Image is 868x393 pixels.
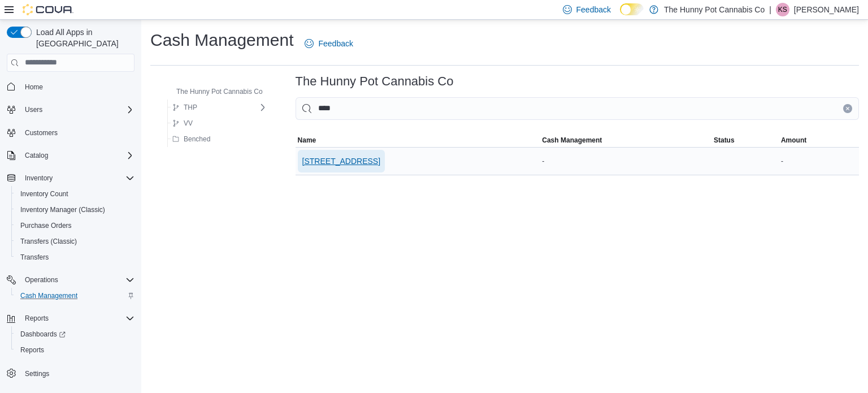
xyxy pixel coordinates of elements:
span: Amount [781,136,806,145]
span: Feedback [318,38,353,49]
span: Catalog [25,151,48,160]
a: Dashboards [11,326,139,342]
span: Cash Management [16,289,134,303]
button: Reports [11,342,139,358]
span: Dark Mode [620,15,620,16]
span: Purchase Orders [20,221,72,230]
button: Operations [2,272,139,288]
span: Home [25,83,43,92]
button: The Hunny Pot Cannabis Co [160,85,267,98]
button: Transfers [11,249,139,265]
span: The Hunny Pot Cannabis Co [176,87,263,96]
span: Benched [184,135,210,144]
span: Inventory Manager (Classic) [20,205,105,214]
button: VV [168,116,197,130]
button: Reports [20,312,53,325]
button: Status [711,133,779,147]
a: Inventory Manager (Classic) [16,203,110,217]
span: Purchase Orders [16,219,134,232]
button: Operations [20,273,63,287]
button: Benched [168,132,215,146]
button: Catalog [2,148,139,163]
a: Reports [16,343,49,357]
p: The Hunny Pot Cannabis Co [664,3,765,16]
button: Name [296,133,540,147]
span: Inventory [25,174,53,183]
span: Customers [20,126,134,140]
span: Feedback [576,4,611,15]
span: Cash Management [20,291,77,300]
span: Catalog [20,149,134,162]
button: Users [20,103,47,116]
a: Home [20,80,47,94]
button: [STREET_ADDRESS] [298,150,385,172]
button: Catalog [20,149,53,162]
span: Reports [16,343,134,357]
span: Inventory Manager (Classic) [16,203,134,217]
span: Transfers (Classic) [16,235,134,248]
button: Inventory Manager (Classic) [11,202,139,218]
span: Home [20,80,134,94]
span: Users [25,105,42,114]
span: VV [184,119,193,128]
span: Dashboards [16,327,134,341]
input: This is a search bar. As you type, the results lower in the page will automatically filter. [296,97,859,120]
button: Users [2,102,139,118]
span: Inventory [20,171,134,185]
img: Cova [23,4,73,15]
span: Reports [25,314,49,323]
span: THP [184,103,197,112]
span: Reports [20,346,44,355]
a: Purchase Orders [16,219,76,232]
a: Settings [20,367,54,381]
h1: Cash Management [150,29,293,51]
button: Transfers (Classic) [11,234,139,249]
a: Inventory Count [16,187,73,201]
button: Amount [779,133,859,147]
span: Cash Management [542,136,602,145]
button: Customers [2,124,139,141]
button: Settings [2,365,139,381]
div: Kandice Sparks [776,3,789,16]
span: [STREET_ADDRESS] [302,156,380,167]
span: Status [714,136,735,145]
a: Dashboards [16,327,70,341]
span: Transfers [16,251,134,264]
button: Reports [2,310,139,326]
a: Feedback [300,32,357,55]
input: Dark Mode [620,3,644,15]
span: KS [778,3,787,16]
button: Clear input [843,104,852,113]
div: - [540,154,711,168]
button: Inventory [2,170,139,186]
button: Home [2,79,139,95]
span: Transfers [20,253,49,262]
button: THP [168,101,202,114]
button: Cash Management [11,288,139,304]
a: Transfers (Classic) [16,235,81,248]
span: Settings [20,366,134,380]
h3: The Hunny Pot Cannabis Co [296,75,454,88]
p: | [769,3,771,16]
button: Purchase Orders [11,218,139,234]
span: Inventory Count [20,189,68,198]
p: [PERSON_NAME] [794,3,859,16]
a: Transfers [16,251,53,264]
button: Inventory [20,171,57,185]
span: Transfers (Classic) [20,237,77,246]
button: Cash Management [540,133,711,147]
span: Reports [20,312,134,325]
span: Dashboards [20,330,66,339]
span: Name [298,136,316,145]
button: Inventory Count [11,186,139,202]
span: Operations [20,273,134,287]
span: Operations [25,275,58,284]
a: Customers [20,126,62,140]
div: - [779,154,859,168]
span: Load All Apps in [GEOGRAPHIC_DATA] [32,27,134,49]
span: Settings [25,369,49,378]
span: Customers [25,128,58,137]
span: Inventory Count [16,187,134,201]
a: Cash Management [16,289,82,303]
span: Users [20,103,134,116]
